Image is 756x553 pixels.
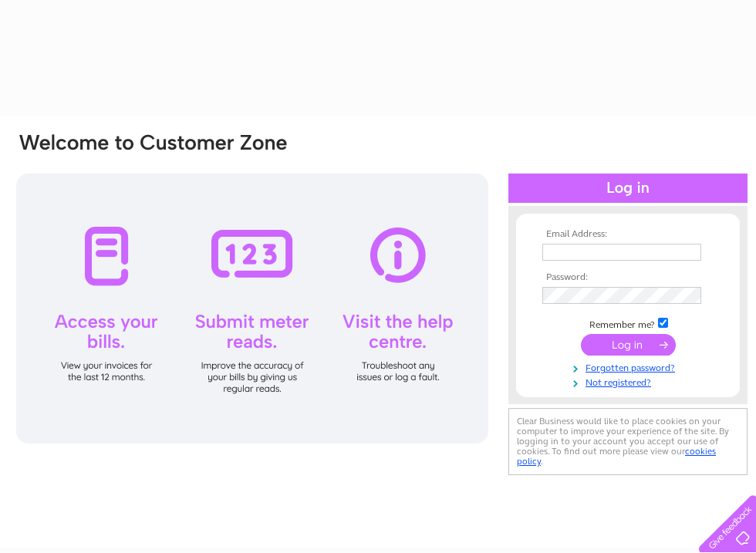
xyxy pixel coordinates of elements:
[538,272,717,283] th: Password:
[542,374,717,389] a: Not registered?
[538,229,717,240] th: Email Address:
[508,408,748,475] div: Clear Business would like to place cookies on your computer to improve your experience of the sit...
[538,315,717,331] td: Remember me?
[542,359,717,374] a: Forgotten password?
[581,334,676,356] input: Submit
[517,446,716,467] a: cookies policy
